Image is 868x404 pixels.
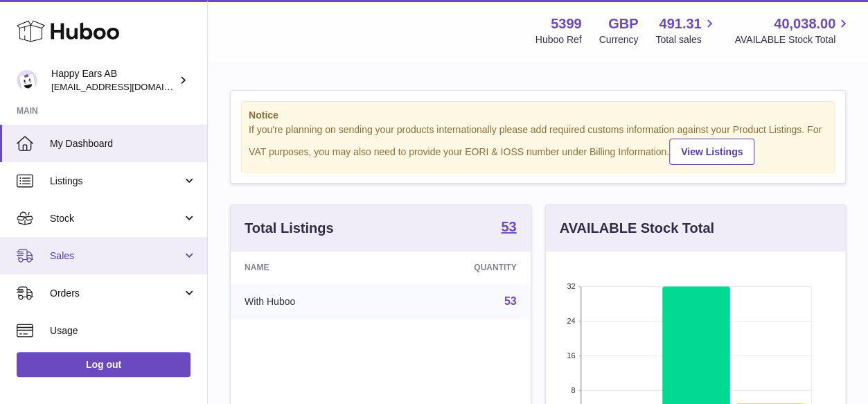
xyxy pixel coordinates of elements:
[389,252,530,283] th: Quantity
[51,67,176,94] div: Happy Ears AB
[567,317,575,325] text: 24
[734,33,851,46] span: AVAILABLE Stock Total
[774,15,835,33] span: 40,038.00
[571,386,575,394] text: 8
[501,220,516,236] a: 53
[608,15,638,33] strong: GBP
[249,123,827,165] div: If you're planning on sending your products internationally please add required customs informati...
[17,352,191,377] a: Log out
[567,282,575,290] text: 32
[599,33,639,46] div: Currency
[655,15,717,46] a: 491.31 Total sales
[560,219,714,238] h3: AVAILABLE Stock Total
[231,283,389,319] td: With Huboo
[659,15,701,33] span: 491.31
[50,324,197,337] span: Usage
[655,33,717,46] span: Total sales
[734,15,851,46] a: 40,038.00 AVAILABLE Stock Total
[50,287,182,300] span: Orders
[50,137,197,150] span: My Dashboard
[231,252,389,283] th: Name
[245,219,334,238] h3: Total Listings
[504,295,517,307] a: 53
[669,139,754,165] a: View Listings
[249,109,827,122] strong: Notice
[535,33,582,46] div: Huboo Ref
[50,212,182,225] span: Stock
[51,81,204,92] span: [EMAIL_ADDRESS][DOMAIN_NAME]
[50,175,182,188] span: Listings
[551,15,582,33] strong: 5399
[567,351,575,360] text: 16
[501,220,516,234] strong: 53
[17,70,37,91] img: 3pl@happyearsearplugs.com
[50,249,182,263] span: Sales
